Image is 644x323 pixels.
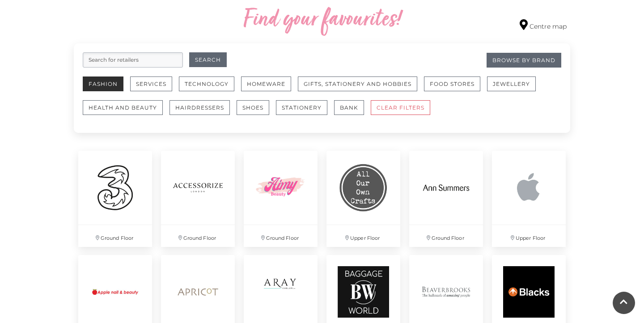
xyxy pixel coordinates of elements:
[371,100,437,124] a: CLEAR FILTERS
[78,225,152,247] p: Ground Floor
[244,225,318,247] p: Ground Floor
[276,100,327,115] button: Stationery
[276,100,334,124] a: Stationery
[424,76,487,100] a: Food Stores
[83,100,163,115] button: Health and Beauty
[487,146,570,251] a: Upper Floor
[130,76,179,100] a: Services
[334,100,371,124] a: Bank
[298,76,424,100] a: Gifts, Stationery and Hobbies
[409,225,483,247] p: Ground Floor
[405,146,487,251] a: Ground Floor
[161,225,235,247] p: Ground Floor
[487,76,542,100] a: Jewellery
[241,76,291,91] button: Homeware
[492,225,566,247] p: Upper Floor
[424,76,480,91] button: Food Stores
[241,76,298,100] a: Homeware
[179,76,234,91] button: Technology
[83,52,183,68] input: Search for retailers
[169,100,237,124] a: Hairdressers
[487,53,561,68] a: Browse By Brand
[169,100,230,115] button: Hairdressers
[334,100,364,115] button: Bank
[130,76,172,91] button: Services
[83,76,130,100] a: Fashion
[83,76,123,91] button: Fashion
[487,76,536,91] button: Jewellery
[237,100,269,115] button: Shoes
[239,146,322,251] a: Ground Floor
[237,100,276,124] a: Shoes
[322,146,405,251] a: Upper Floor
[371,100,430,115] button: CLEAR FILTERS
[159,6,485,34] h2: Find your favourites!
[326,225,400,247] p: Upper Floor
[298,76,417,91] button: Gifts, Stationery and Hobbies
[74,146,157,251] a: Ground Floor
[157,146,239,251] a: Ground Floor
[189,52,227,67] button: Search
[83,100,169,124] a: Health and Beauty
[179,76,241,100] a: Technology
[520,19,567,31] a: Centre map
